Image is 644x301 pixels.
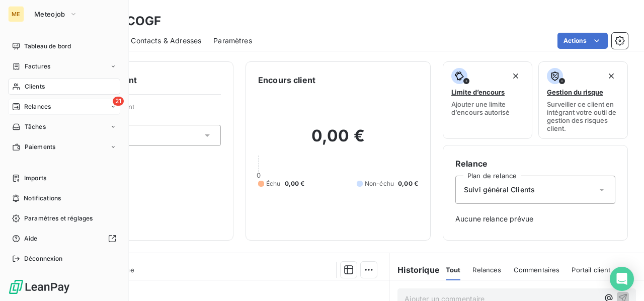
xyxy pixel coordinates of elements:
span: 21 [113,97,124,106]
h6: Informations client [61,74,221,86]
span: Tâches [25,122,46,131]
span: Gestion du risque [547,88,603,96]
span: Contacts & Adresses [131,36,201,46]
h6: Relance [455,158,615,170]
span: Paiements [25,142,55,152]
img: Logo LeanPay [8,279,70,295]
span: Aucune relance prévue [455,214,615,224]
span: Paramètres et réglages [24,214,93,223]
span: Portail client [572,266,610,274]
button: Gestion du risqueSurveiller ce client en intégrant votre outil de gestion des risques client. [538,61,628,139]
span: Notifications [24,194,61,203]
span: Clients [25,82,45,91]
span: Tableau de bord [24,42,71,51]
span: 0,00 € [285,179,305,188]
span: Tout [446,266,461,274]
div: Open Intercom Messenger [610,267,634,291]
h6: Historique [389,264,440,276]
span: Ajouter une limite d’encours autorisé [451,100,524,116]
span: Relances [24,102,51,111]
span: Imports [24,174,46,183]
span: Propriétés Client [81,103,221,117]
span: Échu [266,179,281,188]
span: Relances [472,266,501,274]
span: Limite d’encours [451,88,505,96]
span: Non-échu [365,179,394,188]
span: Suivi général Clients [464,185,535,195]
button: Actions [557,33,608,49]
button: Limite d’encoursAjouter une limite d’encours autorisé [443,61,532,139]
span: Déconnexion [24,254,63,263]
span: Factures [25,62,50,71]
a: Aide [8,231,120,247]
span: 0 [257,171,261,179]
span: Paramètres [213,36,252,46]
div: ME [8,6,24,22]
h2: 0,00 € [258,126,418,156]
span: Surveiller ce client en intégrant votre outil de gestion des risques client. [547,100,619,132]
span: Meteojob [34,10,65,18]
span: 0,00 € [398,179,418,188]
h6: Encours client [258,74,315,86]
span: Aide [24,234,38,243]
span: Commentaires [514,266,560,274]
